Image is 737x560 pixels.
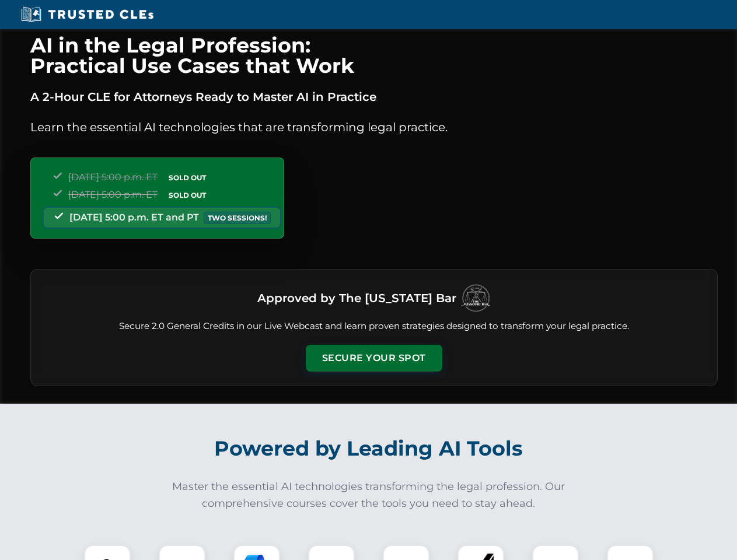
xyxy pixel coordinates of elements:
[306,345,442,372] button: Secure Your Spot
[46,428,692,469] h2: Powered by Leading AI Tools
[68,189,158,200] span: [DATE] 5:00 p.m. ET
[165,478,573,512] p: Master the essential AI technologies transforming the legal profession. Our comprehensive courses...
[45,320,703,333] p: Secure 2.0 General Credits in our Live Webcast and learn proven strategies designed to transform ...
[165,171,210,184] span: SOLD OUT
[18,6,157,23] img: Trusted CLEs
[30,118,718,136] p: Learn the essential AI technologies that are transforming legal practice.
[68,171,158,183] span: [DATE] 5:00 p.m. ET
[30,35,718,76] h1: AI in the Legal Profession: Practical Use Cases that Work
[30,87,718,106] p: A 2-Hour CLE for Attorneys Ready to Master AI in Practice
[257,288,456,309] h3: Approved by The [US_STATE] Bar
[165,189,210,201] span: SOLD OUT
[461,283,490,313] img: Logo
